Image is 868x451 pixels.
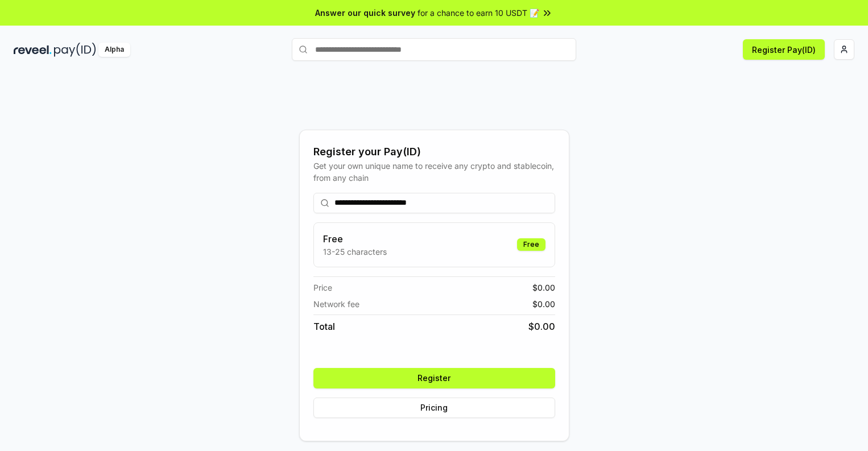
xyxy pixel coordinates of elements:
[313,160,555,184] div: Get your own unique name to receive any crypto and stablecoin, from any chain
[14,43,52,57] img: reveel_dark
[313,282,332,293] span: Price
[323,232,387,246] h3: Free
[313,320,335,333] span: Total
[313,144,555,160] div: Register your Pay(ID)
[315,7,415,19] span: Answer our quick survey
[418,7,539,19] span: for a chance to earn 10 USDT 📝
[313,368,555,388] button: Register
[313,398,555,418] button: Pricing
[323,246,387,258] p: 13-25 characters
[532,298,555,310] span: $ 0.00
[743,39,825,60] button: Register Pay(ID)
[54,43,96,57] img: pay_id
[98,43,130,57] div: Alpha
[517,238,545,251] div: Free
[528,320,555,333] span: $ 0.00
[532,282,555,293] span: $ 0.00
[313,298,359,310] span: Network fee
